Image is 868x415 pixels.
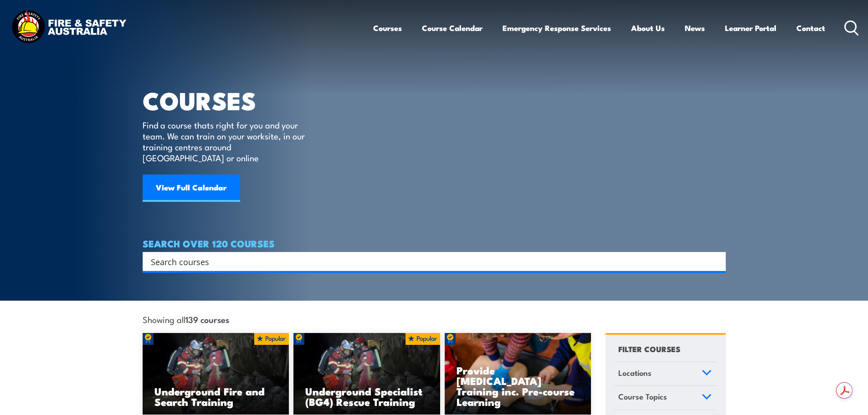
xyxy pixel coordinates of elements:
a: Course Topics [614,386,716,410]
button: Search magnifier button [710,255,723,268]
strong: 139 courses [185,313,229,325]
form: Search form [153,255,708,268]
a: Contact [796,16,825,40]
a: News [685,16,705,40]
h3: Underground Fire and Search Training [154,386,277,407]
a: Learner Portal [725,16,776,40]
h4: SEARCH OVER 120 COURSES [143,238,726,248]
img: Low Voltage Rescue and Provide CPR [445,333,591,415]
h1: COURSES [143,89,318,111]
a: Course Calendar [422,16,483,40]
input: Search input [151,255,706,268]
span: Course Topics [618,390,667,403]
img: Underground mine rescue [293,333,440,415]
a: About Us [631,16,665,40]
a: Emergency Response Services [503,16,611,40]
span: Locations [618,367,652,379]
h3: Underground Specialist (BG4) Rescue Training [305,386,428,407]
a: View Full Calendar [143,174,240,202]
a: Locations [614,362,716,386]
h4: FILTER COURSES [618,343,680,355]
img: Underground mine rescue [143,333,289,415]
a: Underground Fire and Search Training [143,333,289,415]
a: Courses [373,16,402,40]
a: Provide [MEDICAL_DATA] Training inc. Pre-course Learning [445,333,591,415]
h3: Provide [MEDICAL_DATA] Training inc. Pre-course Learning [457,365,580,407]
p: Find a course thats right for you and your team. We can train on your worksite, in our training c... [143,119,309,163]
span: Showing all [143,314,229,324]
a: Underground Specialist (BG4) Rescue Training [293,333,440,415]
